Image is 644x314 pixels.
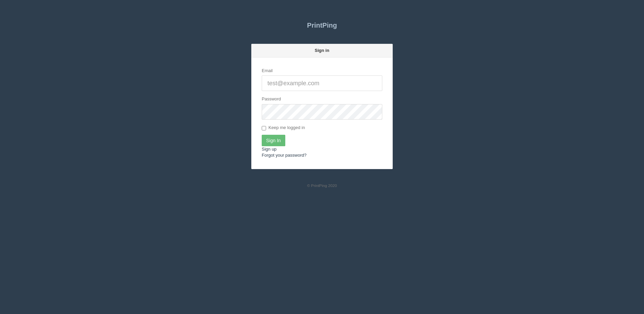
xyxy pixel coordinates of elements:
label: Email [262,68,273,74]
input: Sign In [262,135,285,146]
small: © PrintPing 2020 [307,183,337,188]
input: test@example.com [262,75,382,91]
label: Password [262,96,281,102]
strong: Sign in [315,48,329,53]
label: Keep me logged in [262,125,305,131]
a: Sign up [262,147,277,152]
a: PrintPing [251,17,393,34]
a: Forgot your password? [262,153,307,158]
input: Keep me logged in [262,126,266,130]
